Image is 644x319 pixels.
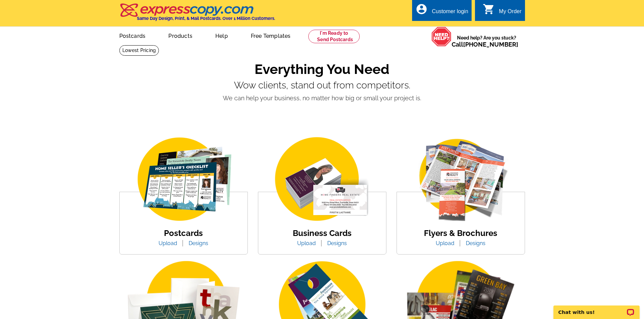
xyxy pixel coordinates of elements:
[431,240,459,246] a: Upload
[461,240,491,246] a: Designs
[403,135,518,224] img: flyer-card.png
[184,240,213,246] a: Designs
[322,240,352,246] a: Designs
[109,27,157,43] a: Postcards
[119,61,525,77] h1: Everything You Need
[463,41,518,48] a: [PHONE_NUMBER]
[205,27,239,43] a: Help
[158,27,203,43] a: Products
[452,34,522,48] span: Need help? Are you stuck?
[549,298,644,319] iframe: LiveChat chat widget
[119,80,525,91] p: Wow clients, stand out from competitors.
[415,7,468,16] a: account_circle Customer login
[137,16,275,21] h4: Same Day Design, Print, & Mail Postcards. Over 1 Million Customers.
[293,228,352,238] a: Business Cards
[483,3,495,15] i: shopping_cart
[119,8,275,21] a: Same Day Design, Print, & Mail Postcards. Over 1 Million Customers.
[240,27,302,43] a: Free Templates
[499,8,522,18] div: My Order
[424,228,497,238] a: Flyers & Brochures
[415,3,428,15] i: account_circle
[164,228,203,238] a: Postcards
[431,27,452,47] img: help
[452,41,518,48] span: Call
[119,94,525,103] p: We can help your business, no matter how big or small your project is.
[292,240,321,246] a: Upload
[265,135,380,224] img: business-card.png
[126,135,241,224] img: img_postcard.png
[432,8,468,18] div: Customer login
[483,7,522,16] a: shopping_cart My Order
[153,240,182,246] a: Upload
